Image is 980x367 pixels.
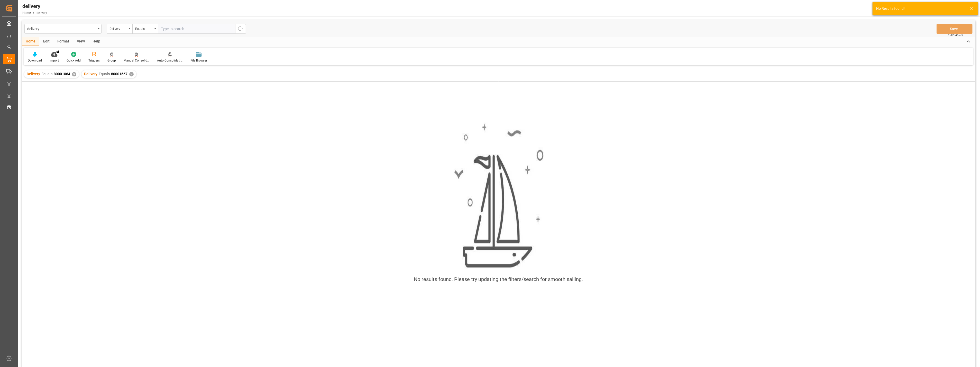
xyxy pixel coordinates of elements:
[414,275,583,283] div: No results found. Please try updating the filters/search for smooth sailing.
[84,72,97,76] span: Delivery
[876,6,965,11] div: No Results found!
[22,37,39,46] div: Home
[99,72,110,76] span: Equals
[132,24,158,34] button: open menu
[190,58,207,63] div: File Browser
[937,24,973,34] button: Save
[22,2,47,10] div: delivery
[157,58,183,63] div: Auto Consolidation
[22,11,31,15] a: Home
[53,37,73,46] div: Format
[107,24,132,34] button: open menu
[88,58,100,63] div: Triggers
[948,33,963,37] span: Ctrl/CMD + S
[73,37,89,46] div: View
[135,25,153,31] div: Equals
[129,72,134,76] div: ✕
[67,58,81,63] div: Quick Add
[124,58,149,63] div: Manual Consolidation
[107,58,116,63] div: Group
[158,24,235,34] input: Type to search
[72,72,76,76] div: ✕
[89,37,104,46] div: Help
[109,25,127,31] div: Delivery
[27,25,96,32] div: delivery
[54,72,70,76] span: 80001064
[39,37,53,46] div: Edit
[235,24,246,34] button: search button
[27,72,40,76] span: Delivery
[24,24,102,34] button: open menu
[454,123,544,269] img: smooth_sailing.jpeg
[41,72,52,76] span: Equals
[111,72,127,76] span: 80001567
[28,58,42,63] div: Download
